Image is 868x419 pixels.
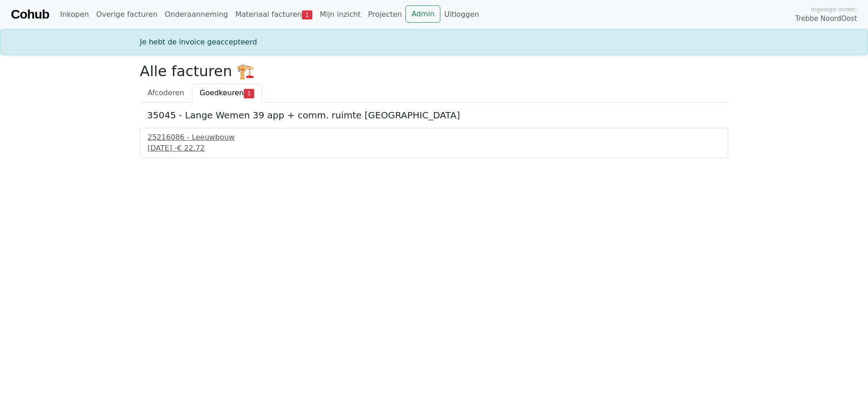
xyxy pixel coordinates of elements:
[93,5,161,24] a: Overige facturen
[316,5,365,24] a: Mijn inzicht
[365,5,406,24] a: Projecten
[192,83,262,102] a: Goedkeuren1
[56,5,92,24] a: Inkopen
[405,5,440,23] a: Admin
[140,83,192,102] a: Afcoderen
[440,5,483,24] a: Uitloggen
[161,5,232,24] a: Onderaanneming
[200,88,244,97] span: Goedkeuren
[11,4,49,25] a: Cohub
[177,144,205,152] span: € 22,72
[795,14,857,24] span: Trebbe NoordOost
[244,89,254,98] span: 1
[148,143,720,154] div: [DATE] -
[148,132,720,154] a: 25216086 - Leeuwbouw[DATE] -€ 22,72
[147,110,721,121] h5: 35045 - Lange Wemen 39 app + comm. ruimte [GEOGRAPHIC_DATA]
[811,5,857,14] span: Ingelogd onder:
[148,132,720,143] div: 25216086 - Leeuwbouw
[140,63,728,80] h2: Alle facturen 🏗️
[134,37,734,48] div: Je hebt de invoice geaccepteerd
[232,5,316,24] a: Materiaal facturen1
[148,88,184,97] span: Afcoderen
[302,10,312,19] span: 1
